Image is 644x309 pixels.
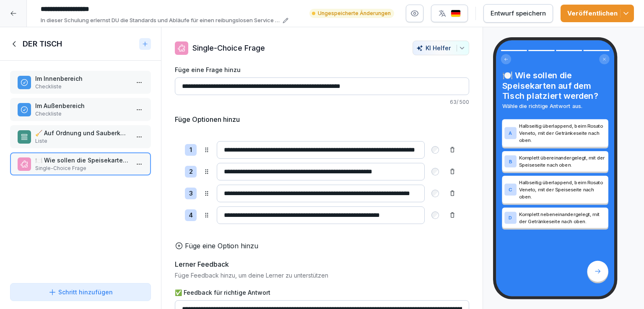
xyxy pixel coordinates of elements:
p: Single-Choice Frage [35,165,129,172]
div: Schritt hinzufügen [48,288,113,296]
p: C [509,187,512,192]
label: Füge eine Frage hinzu [175,65,469,74]
label: ✅ Feedback für richtige Antwort [175,288,469,297]
p: Füge Feedback hinzu, um deine Lerner zu unterstützen [175,271,469,280]
p: 2 [189,167,193,177]
p: Halbseitig überlappend, beim Rosato Veneto, mit der Speiseseite nach oben. [519,179,606,201]
p: Ungespeicherte Änderungen [318,10,391,17]
p: 🍽️ Wie sollen die Speisekarten auf dem Tisch platziert werden? [35,156,129,165]
h1: DER TISCH [23,39,62,49]
div: Entwurf speichern [491,9,546,18]
p: Im Außenbereich [35,101,129,110]
img: de.svg [451,10,461,18]
p: D [509,215,512,221]
h5: Füge Optionen hinzu [175,114,240,124]
div: Veröffentlichen [567,9,627,18]
div: 🧹 Auf Ordnung und Sauberkeit achtenListe [10,125,151,148]
p: Liste [35,137,129,145]
p: 1 [190,145,192,155]
div: KI Helfer [416,44,465,51]
p: 3 [189,189,193,198]
h5: Lerner Feedback [175,259,229,269]
div: Im AußenbereichCheckliste [10,98,151,121]
p: A [509,130,512,136]
button: Schritt hinzufügen [10,283,151,301]
div: 🍽️ Wie sollen die Speisekarten auf dem Tisch platziert werden?Single-Choice Frage [10,152,151,175]
h4: 🍽️ Wie sollen die Speisekarten auf dem Tisch platziert werden? [502,70,608,101]
p: 🧹 Auf Ordnung und Sauberkeit achten [35,129,129,137]
p: Im Innenbereich [35,74,129,83]
p: Halbseitig überlappend, beim Rosato Veneto, mit der Getränkeseite nach oben. [519,122,606,144]
button: KI Helfer [413,41,469,55]
p: Single-Choice Frage [192,42,265,54]
div: Im InnenbereichCheckliste [10,71,151,94]
p: B [509,159,512,164]
p: 4 [189,211,193,220]
p: Füge eine Option hinzu [185,241,258,251]
p: Komplett nebeneinandergelegt, mit der Getränkeseite nach oben. [519,211,606,225]
p: 63 / 500 [175,98,469,106]
button: Entwurf speichern [483,4,553,23]
p: Wähle die richtige Antwort aus. [502,102,608,110]
p: Komplett übereinandergelegt, mit der Speiseseite nach oben. [519,154,606,168]
p: Checkliste [35,83,129,90]
button: Veröffentlichen [561,5,634,22]
p: Checkliste [35,110,129,118]
p: In dieser Schulung erlernst DU die Standards und Abläufe für einen reibungslosen Service in der L... [41,16,280,25]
